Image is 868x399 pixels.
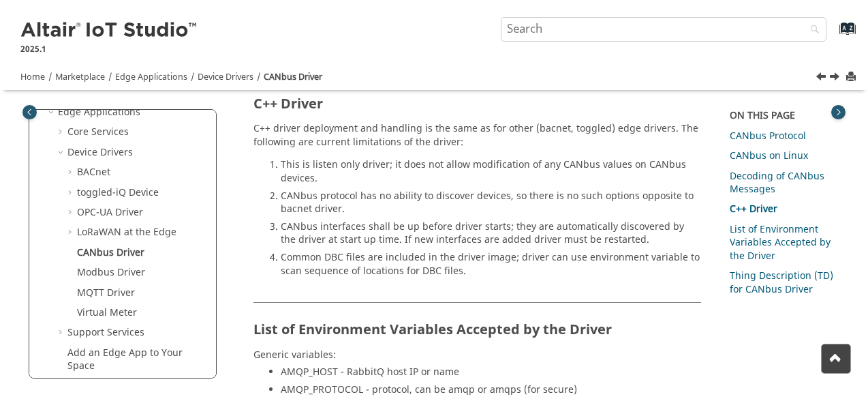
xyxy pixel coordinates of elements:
a: Next topic: Modbus Driver [831,70,841,87]
a: Virtual Meter [77,306,137,320]
a: Modbus Driver [77,265,145,280]
a: CANbus Driver [77,246,144,260]
img: Altair IoT Studio [20,20,199,42]
li: AMQP_HOST - RabbitQ host IP or name [281,366,702,383]
a: CANbus on Linux [730,149,808,163]
a: Thing Description (TD) for CANbus Driver [730,269,833,297]
span: Collapse Device Drivers [57,146,67,160]
a: Previous topic: Payload Conversion [817,70,828,87]
button: Toggle publishing table of content [22,105,37,119]
a: Edge Applications [58,105,140,119]
li: This is listen only driver; it does not allow modification of any CANbus values on CANbus devices. [281,158,702,189]
a: Decoding of CANbus Messages [730,169,824,197]
a: Edge Applications [115,71,187,83]
a: Device Drivers [67,145,133,160]
button: Toggle topic table of content [831,105,846,119]
span: Expand Core Services [57,125,67,139]
h2: List of Environment Variables Accepted by the Driver [253,302,702,344]
span: Expand OPC-UA Driver [66,206,77,220]
input: Search query [501,17,826,42]
span: Expand BACnet [66,166,77,179]
a: LoRaWAN at the Edge [77,225,176,239]
div: On this page [730,109,839,123]
a: toggled-iQ Device [77,186,159,200]
a: BACnet [77,165,110,179]
span: Collapse Edge Applications [47,106,58,119]
a: Device Drivers [198,71,253,83]
p: 2025.1 [20,43,199,55]
a: CANbus Driver [264,71,322,83]
a: OPC-UA Driver [77,205,143,220]
a: CANbus Protocol [730,129,806,143]
span: Expand LoRaWAN at the Edge [66,226,77,239]
button: Print this page [847,68,858,87]
a: Home [20,71,45,83]
a: Marketplace [55,71,105,83]
span: Expand Support Services [57,326,67,340]
li: CANbus protocol has no ability to discover devices, so there is no such options opposite to bacne... [281,190,702,220]
a: Add an Edge App to Your Space [67,346,183,374]
li: CANbus interfaces shall be up before driver starts; they are automatically discovered by the driv... [281,220,702,251]
button: Search [792,17,831,44]
a: Core Services [67,125,129,139]
a: Go to index terms page [818,28,848,42]
li: Common DBC files are included in the driver image; driver can use environment variable to scan se... [281,251,702,282]
p: C++ driver deployment and handling is the same as for other (bacnet, toggled) edge drivers. The f... [253,122,702,149]
a: Support Services [67,325,144,340]
a: C++ Driver [730,202,777,216]
span: Expand toggled-iQ Device [66,186,77,200]
a: List of Environment Variables Accepted by the Driver [730,222,831,263]
a: MQTT Driver [77,286,135,300]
